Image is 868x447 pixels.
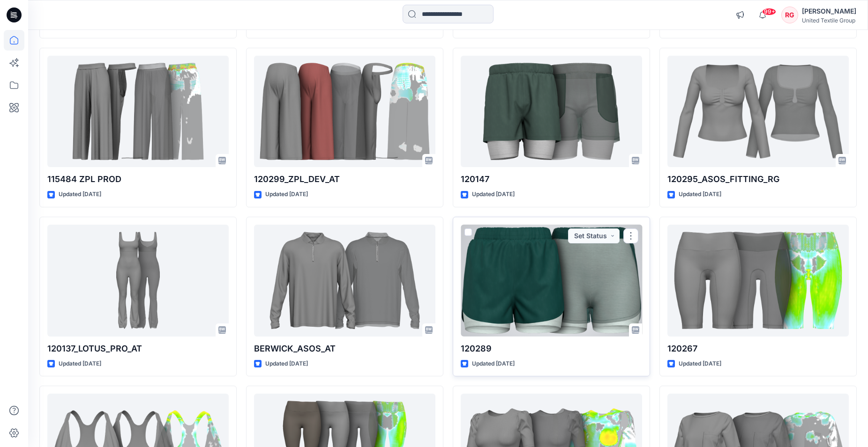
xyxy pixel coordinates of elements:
a: 120295_ASOS_FITTING_RG [667,56,849,168]
p: 115484 ZPL PROD [47,173,229,186]
a: BERWICK_ASOS_AT [254,225,435,337]
div: [PERSON_NAME] [802,6,856,17]
a: 120267 [667,225,849,337]
p: 120137_LOTUS_PRO_AT [47,342,229,355]
p: Updated [DATE] [59,359,101,369]
span: 99+ [762,8,776,15]
p: Updated [DATE] [472,190,515,199]
p: 120147 [461,173,642,186]
p: 120299_ZPL_DEV_AT [254,173,435,186]
p: Updated [DATE] [472,359,515,369]
div: United Textile Group [802,17,856,24]
p: Updated [DATE] [679,190,721,199]
p: 120289 [461,342,642,355]
a: 115484 ZPL PROD [47,56,229,168]
p: 120295_ASOS_FITTING_RG [667,173,849,186]
p: 120267 [667,342,849,355]
a: 120137_LOTUS_PRO_AT [47,225,229,337]
p: Updated [DATE] [265,190,308,199]
a: 120147 [461,56,642,168]
p: Updated [DATE] [679,359,721,369]
a: 120289 [461,225,642,337]
p: Updated [DATE] [265,359,308,369]
a: 120299_ZPL_DEV_AT [254,56,435,168]
p: BERWICK_ASOS_AT [254,342,435,355]
p: Updated [DATE] [59,190,101,199]
div: RG [781,7,798,23]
